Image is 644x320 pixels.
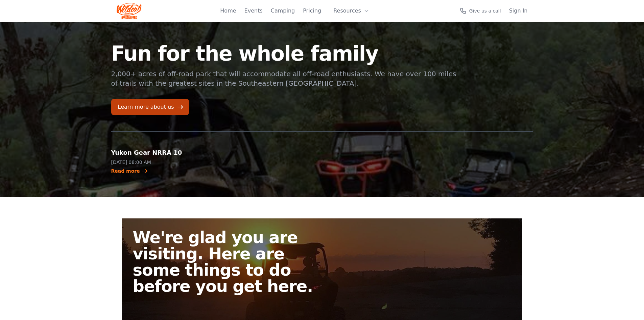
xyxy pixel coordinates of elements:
a: Read more [111,168,148,174]
a: Events [244,7,263,15]
p: 2,000+ acres of off-road park that will accommodate all off-road enthusiasts. We have over 100 mi... [111,69,457,88]
h1: Fun for the whole family [111,43,457,64]
img: Wildcat Logo [117,3,142,19]
a: Camping [271,7,295,15]
span: Give us a call [469,7,501,14]
p: [DATE] 08:00 AM [111,159,209,166]
button: Resources [329,4,373,18]
a: Sign In [509,7,528,15]
a: Learn more about us [111,99,189,115]
a: Home [220,7,236,15]
h2: Yukon Gear NRRA 10 [111,148,209,157]
a: Pricing [303,7,321,15]
h2: We're glad you are visiting. Here are some things to do before you get here. [133,229,328,294]
a: Give us a call [460,7,501,14]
